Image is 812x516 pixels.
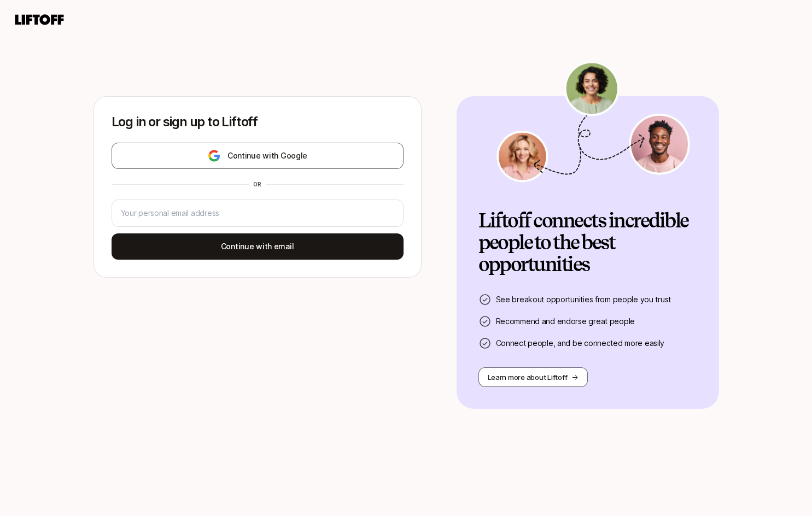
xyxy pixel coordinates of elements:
[496,337,665,350] p: Connect people, and be connected more easily
[495,61,692,183] img: signup-banner
[121,207,394,220] input: Your personal email address
[478,210,697,275] h2: Liftoff connects incredible people to the best opportunities
[112,233,404,260] button: Continue with email
[112,143,404,169] button: Continue with Google
[207,149,221,162] img: google-logo
[478,367,588,387] button: Learn more about Liftoff
[496,293,671,306] p: See breakout opportunities from people you trust
[249,180,266,189] div: or
[112,114,404,130] p: Log in or sign up to Liftoff
[496,315,635,328] p: Recommend and endorse great people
